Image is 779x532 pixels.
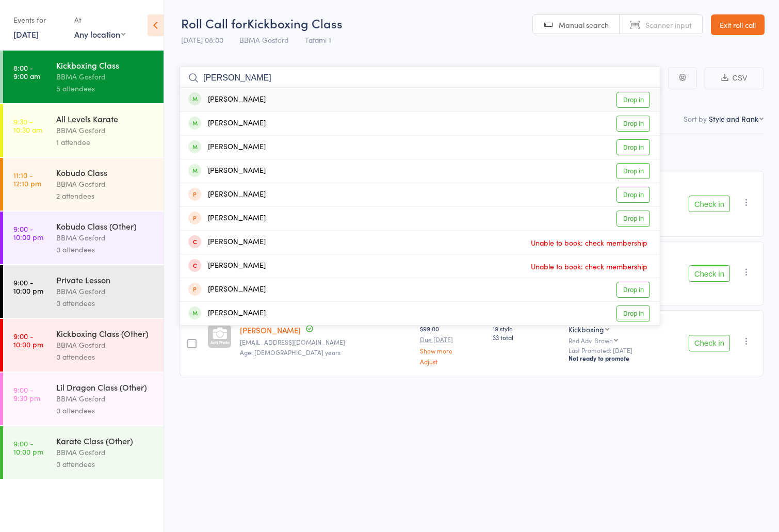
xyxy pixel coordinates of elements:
[56,393,155,405] div: BBMA Gosford
[188,118,266,130] div: [PERSON_NAME]
[13,224,43,241] time: 9:00 - 10:00 pm
[305,35,331,45] span: Tatami 1
[56,328,155,339] div: Kickboxing Class (Other)
[180,66,660,90] input: Search by name
[493,333,560,342] span: 33 total
[56,220,155,232] div: Kobudo Class (Other)
[3,319,164,372] a: 9:00 -10:00 pmKickboxing Class (Other)BBMA Gosford0 attendees
[56,136,155,148] div: 1 attendee
[13,28,39,40] a: [DATE]
[616,211,650,227] a: Drop in
[188,260,266,272] div: [PERSON_NAME]
[711,14,765,35] a: Exit roll call
[181,35,223,45] span: [DATE] 08:00
[3,212,164,264] a: 9:00 -10:00 pmKobudo Class (Other)BBMA Gosford0 attendees
[56,297,155,309] div: 0 attendees
[188,189,266,201] div: [PERSON_NAME]
[188,236,266,248] div: [PERSON_NAME]
[56,405,155,416] div: 0 attendees
[3,426,164,479] a: 9:00 -10:00 pmKarate Class (Other)BBMA Gosford0 attendees
[705,67,764,89] button: CSV
[74,11,125,28] div: At
[493,324,560,333] span: 19 style
[74,28,125,40] div: Any location
[188,308,266,319] div: [PERSON_NAME]
[188,165,266,177] div: [PERSON_NAME]
[569,347,655,354] small: Last Promoted: [DATE]
[420,324,484,365] div: $99.00
[569,324,604,334] div: Kickboxing
[13,385,40,402] time: 9:00 - 9:30 pm
[56,113,155,124] div: All Levels Karate
[56,190,155,202] div: 2 attendees
[188,141,266,153] div: [PERSON_NAME]
[56,167,155,178] div: Kobudo Class
[420,336,484,343] small: Due [DATE]
[56,351,155,363] div: 0 attendees
[3,104,164,157] a: 9:30 -10:30 amAll Levels KarateBBMA Gosford1 attendee
[13,11,64,28] div: Events for
[594,337,613,344] div: Brown
[13,278,43,295] time: 9:00 - 10:00 pm
[239,35,289,45] span: BBMA Gosford
[56,124,155,136] div: BBMA Gosford
[616,139,650,155] a: Drop in
[188,213,266,224] div: [PERSON_NAME]
[56,178,155,190] div: BBMA Gosford
[56,285,155,297] div: BBMA Gosford
[616,92,650,108] a: Drop in
[689,196,730,212] button: Check in
[56,244,155,255] div: 0 attendees
[645,20,692,30] span: Scanner input
[528,235,650,250] span: Unable to book: check membership
[240,338,412,346] small: osalv64@yahoo.com.au
[528,259,650,274] span: Unable to book: check membership
[56,381,155,393] div: Lil Dragon Class (Other)
[56,232,155,244] div: BBMA Gosford
[420,347,484,354] a: Show more
[56,71,155,83] div: BBMA Gosford
[56,83,155,94] div: 5 attendees
[56,446,155,458] div: BBMA Gosford
[13,439,43,456] time: 9:00 - 10:00 pm
[3,51,164,103] a: 8:00 -9:00 amKickboxing ClassBBMA Gosford5 attendees
[56,274,155,285] div: Private Lesson
[56,435,155,446] div: Karate Class (Other)
[188,284,266,296] div: [PERSON_NAME]
[56,339,155,351] div: BBMA Gosford
[559,20,609,30] span: Manual search
[569,354,655,362] div: Not ready to promote
[616,282,650,298] a: Drop in
[616,305,650,321] a: Drop in
[13,171,41,187] time: 11:10 - 12:10 pm
[13,332,43,348] time: 9:00 - 10:00 pm
[616,163,650,179] a: Drop in
[240,325,301,335] a: [PERSON_NAME]
[3,158,164,211] a: 11:10 -12:10 pmKobudo ClassBBMA Gosford2 attendees
[420,358,484,365] a: Adjust
[56,59,155,71] div: Kickboxing Class
[569,337,655,344] div: Red Adv
[13,63,40,80] time: 8:00 - 9:00 am
[3,265,164,318] a: 9:00 -10:00 pmPrivate LessonBBMA Gosford0 attendees
[188,94,266,106] div: [PERSON_NAME]
[240,348,340,357] span: Age: [DEMOGRAPHIC_DATA] years
[56,458,155,470] div: 0 attendees
[616,187,650,203] a: Drop in
[13,117,42,134] time: 9:30 - 10:30 am
[689,335,730,351] button: Check in
[709,114,758,124] div: Style and Rank
[3,373,164,425] a: 9:00 -9:30 pmLil Dragon Class (Other)BBMA Gosford0 attendees
[689,265,730,282] button: Check in
[684,114,707,124] label: Sort by
[616,116,650,132] a: Drop in
[181,14,247,31] span: Roll Call for
[247,14,343,31] span: Kickboxing Class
